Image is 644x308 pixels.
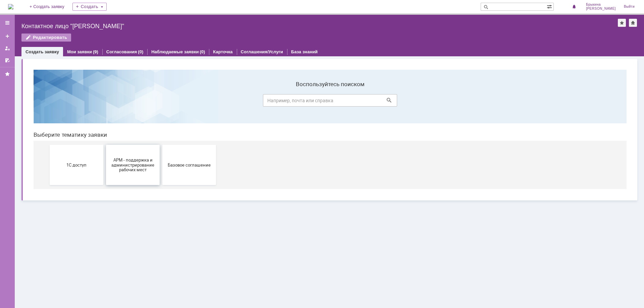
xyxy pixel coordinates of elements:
[235,16,369,23] label: Воспользуйтесь поиском
[21,80,75,121] button: 1С доступ
[5,67,598,74] header: Выберите тематику заявки
[93,49,98,54] div: (9)
[136,98,186,103] span: Базовое соглашение
[78,80,131,121] button: АРМ - поддержка и администрирование рабочих мест
[80,93,129,108] span: АРМ - поддержка и администрирование рабочих мест
[586,7,616,11] span: [PERSON_NAME]
[106,49,137,54] a: Согласования
[21,23,618,29] div: Контактное лицо "[PERSON_NAME]"
[134,80,188,121] button: Базовое соглашение
[2,55,13,66] a: Мои согласования
[235,30,369,42] input: Например, почта или справка
[629,19,637,27] div: Сделать домашней страницей
[138,49,143,54] div: (0)
[8,4,13,9] a: Перейти на домашнюю страницу
[8,4,13,9] img: logo
[25,49,59,54] a: Создать заявку
[213,49,232,54] a: Карточка
[586,3,616,7] span: Брыкина
[241,49,283,54] a: Соглашения/Услуги
[2,31,13,42] a: Создать заявку
[23,98,73,103] span: 1С доступ
[291,49,318,54] a: База знаний
[67,49,92,54] a: Мои заявки
[200,49,205,54] div: (0)
[2,43,13,54] a: Мои заявки
[72,3,107,11] div: Создать
[618,19,626,27] div: Добавить в избранное
[151,49,199,54] a: Наблюдаемые заявки
[547,3,553,9] span: Расширенный поиск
